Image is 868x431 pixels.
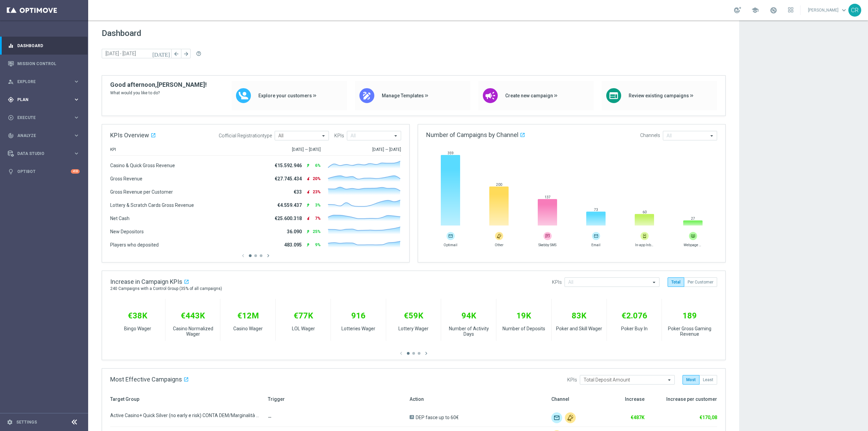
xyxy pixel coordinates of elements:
[7,79,80,84] button: person_search Explore keyboard_arrow_right
[73,78,80,85] i: keyboard_arrow_right
[7,419,13,425] i: settings
[8,115,73,121] div: Execute
[8,162,80,180] div: Optibot
[73,150,80,157] i: keyboard_arrow_right
[17,152,73,156] span: Data Studio
[8,115,14,121] i: play_circle_outline
[8,37,80,55] div: Dashboard
[7,151,80,156] button: Data Studio keyboard_arrow_right
[8,151,73,157] div: Data Studio
[7,43,80,48] button: equalizer Dashboard
[17,98,73,102] span: Plan
[8,79,73,85] div: Explore
[751,6,759,14] span: school
[71,169,80,174] div: +10
[7,169,80,174] button: lightbulb Optibot +10
[8,97,73,103] div: Plan
[17,37,80,55] a: Dashboard
[848,4,861,17] div: CR
[73,114,80,121] i: keyboard_arrow_right
[8,43,14,49] i: equalizer
[7,97,80,102] button: gps_fixed Plan keyboard_arrow_right
[8,55,80,73] div: Mission Control
[8,133,14,139] i: track_changes
[8,79,14,85] i: person_search
[7,133,80,138] button: track_changes Analyze keyboard_arrow_right
[17,116,73,120] span: Execute
[73,132,80,139] i: keyboard_arrow_right
[17,134,73,138] span: Analyze
[807,5,848,15] a: [PERSON_NAME]keyboard_arrow_down
[8,169,14,175] i: lightbulb
[17,80,73,84] span: Explore
[8,133,73,139] div: Analyze
[8,97,14,103] i: gps_fixed
[7,61,80,66] button: Mission Control
[7,115,80,120] button: play_circle_outline Execute keyboard_arrow_right
[73,96,80,103] i: keyboard_arrow_right
[16,420,37,424] a: Settings
[17,162,71,180] a: Optibot
[840,6,848,14] span: keyboard_arrow_down
[17,55,80,73] a: Mission Control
